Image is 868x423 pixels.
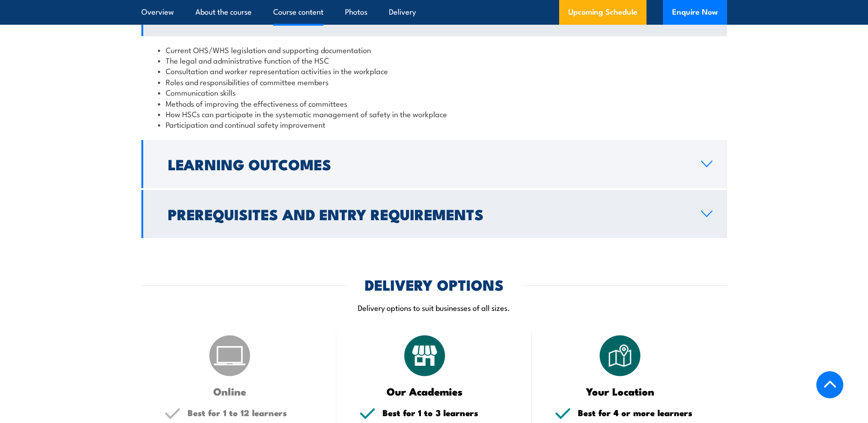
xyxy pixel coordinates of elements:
h5: Best for 1 to 12 learners [188,408,314,417]
h2: Learning Outcomes [168,157,686,170]
li: How HSCs can participate in the systematic management of safety in the workplace [158,108,711,119]
a: Prerequisites and Entry Requirements [141,190,727,238]
li: The legal and administrative function of the HSC [158,55,711,65]
li: Current OHS/WHS legislation and supporting documentation [158,44,711,55]
li: Roles and responsibilities of committee members [158,76,711,87]
h3: Online [164,386,296,396]
h2: DELIVERY OPTIONS [365,278,504,291]
li: Consultation and worker representation activities in the workplace [158,65,711,76]
h3: Our Academies [359,386,491,396]
h5: Best for 1 to 3 learners [383,408,509,417]
h2: Prerequisites and Entry Requirements [168,207,686,220]
p: Delivery options to suit businesses of all sizes. [141,302,727,313]
li: Communication skills [158,87,711,98]
h3: Your Location [555,386,686,396]
li: Participation and continual safety improvement [158,119,711,130]
a: Learning Outcomes [141,140,727,188]
li: Methods of improving the effectiveness of committees [158,98,711,108]
h5: Best for 4 or more learners [578,408,704,417]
